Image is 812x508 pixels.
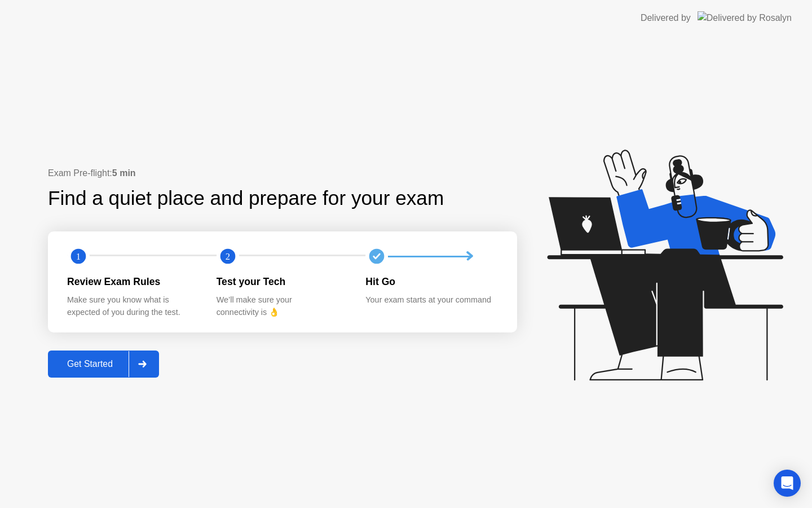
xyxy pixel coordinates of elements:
[51,359,129,369] div: Get Started
[67,294,198,318] div: Make sure you know what is expected of you during the test.
[67,274,198,289] div: Review Exam Rules
[365,294,497,306] div: Your exam starts at your command
[76,251,81,262] text: 1
[365,274,497,289] div: Hit Go
[112,168,136,178] b: 5 min
[48,351,159,378] button: Get Started
[48,167,517,180] div: Exam Pre-flight:
[641,11,691,25] div: Delivered by
[217,274,348,289] div: Test your Tech
[698,11,792,24] img: Delivered by Rosalyn
[774,470,801,497] div: Open Intercom Messenger
[48,183,445,213] div: Find a quiet place and prepare for your exam
[226,251,230,262] text: 2
[217,294,348,318] div: We’ll make sure your connectivity is 👌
